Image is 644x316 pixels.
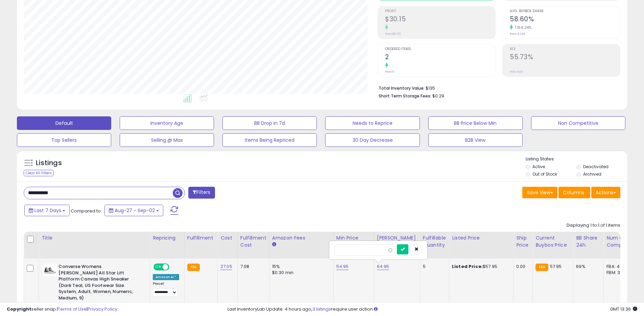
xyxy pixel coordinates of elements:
[606,270,629,276] div: FBM: 3
[510,53,620,62] h2: 55.73%
[7,306,31,312] strong: Copyright
[336,234,371,242] div: Min Price
[36,158,62,168] h5: Listings
[153,234,182,242] div: Repricing
[88,306,117,312] a: Privacy Policy
[154,264,163,270] span: ON
[526,156,627,162] p: Listing States:
[272,264,328,270] div: 15%
[240,234,266,249] div: Fulfillment Cost
[379,93,431,99] b: Short Term Storage Fees:
[120,133,214,147] button: Selling @ Max
[104,205,163,216] button: Aug-27 - Sep-02
[43,264,57,276] img: 41Cn+Jw5CYL._SL40_.jpg
[563,189,584,196] span: Columns
[379,84,615,92] li: $135
[120,116,214,130] button: Inventory Age
[17,133,111,147] button: Top Sellers
[510,32,525,36] small: Prev: 3.14%
[240,264,264,270] div: 7.08
[222,116,317,130] button: BB Drop in 7d
[187,264,200,271] small: FBA
[428,133,523,147] button: B2B View
[591,187,620,198] button: Actions
[336,263,349,270] a: 54.95
[535,234,570,249] div: Current Buybox Price
[576,264,598,270] div: 69%
[228,306,637,313] div: Last InventoryLab Update: 4 hours ago, require user action.
[510,70,523,74] small: Prev: N/A
[379,85,425,91] b: Total Inventory Value:
[187,234,215,242] div: Fulfillment
[510,9,620,13] span: Avg. Buybox Share
[385,47,495,51] span: Ordered Items
[531,116,625,130] button: Non Competitive
[583,171,601,177] label: Archived
[452,264,508,270] div: $57.95
[71,208,102,214] span: Compared to:
[325,116,420,130] button: Needs to Reprice
[42,234,147,242] div: Title
[312,306,331,312] a: 3 listings
[558,187,590,198] button: Columns
[17,116,111,130] button: Default
[220,234,235,242] div: Cost
[423,264,444,270] div: 5
[532,171,557,177] label: Out of Stock
[428,116,523,130] button: BB Price Below Min
[423,234,446,249] div: Fulfillable Quantity
[432,93,444,99] span: $0.29
[385,15,495,24] h2: $30.15
[576,234,601,249] div: BB Share 24h.
[550,263,562,270] span: 57.95
[24,170,54,176] div: Clear All Filters
[115,207,155,214] span: Aug-27 - Sep-02
[606,264,629,270] div: FBA: 4
[532,164,545,170] label: Active
[272,270,328,276] div: $0.30 min
[220,263,232,270] a: 27.05
[34,207,61,214] span: Last 7 Days
[583,164,609,170] label: Deactivated
[452,234,510,242] div: Listed Price
[385,53,495,62] h2: 2
[24,205,70,216] button: Last 7 Days
[385,70,395,74] small: Prev: 0
[58,306,87,312] a: Terms of Use
[522,187,557,198] button: Save View
[606,234,631,249] div: Num of Comp.
[58,264,141,303] b: Converse Womens [PERSON_NAME] All Star Lift Platform Canvas High Sneaker (Dark Teal, US Footwear ...
[510,15,620,24] h2: 58.60%
[516,264,527,270] div: 0.00
[7,306,117,313] div: seller snap | |
[452,263,483,270] b: Listed Price:
[567,222,620,229] div: Displaying 1 to 1 of 1 items
[385,9,495,13] span: Profit
[168,264,179,270] span: OFF
[377,263,389,270] a: 64.95
[535,264,548,271] small: FBA
[272,234,331,242] div: Amazon Fees
[513,25,531,30] small: 1766.24%
[153,274,179,280] div: Amazon AI *
[188,187,215,199] button: Filters
[153,281,179,297] div: Preset:
[510,47,620,51] span: ROI
[272,242,276,248] small: Amazon Fees.
[385,32,401,36] small: Prev: $0.00
[516,234,530,249] div: Ship Price
[325,133,420,147] button: 30 Day Decrease
[610,306,637,312] span: 2025-09-10 13:36 GMT
[377,234,417,242] div: [PERSON_NAME]
[222,133,317,147] button: Items Being Repriced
